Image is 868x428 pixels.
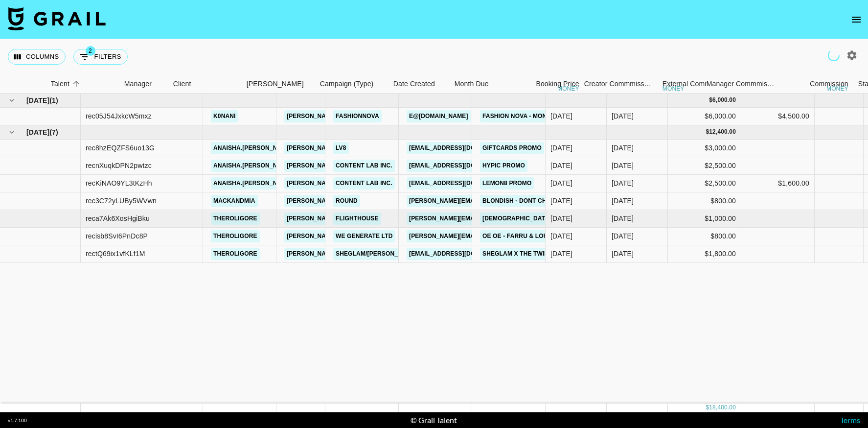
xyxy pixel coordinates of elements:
button: hide children [5,125,19,139]
div: $6,000.00 [668,108,741,125]
div: Campaign (Type) [320,74,374,94]
div: money [826,86,848,92]
div: Date Created [388,74,450,94]
a: LV8 [333,142,349,154]
div: money [662,86,685,92]
a: e@[DOMAIN_NAME] [407,110,471,122]
div: Month Due [455,74,489,94]
a: [EMAIL_ADDRESS][DOMAIN_NAME] [407,248,516,260]
div: 28/07/2025 [550,178,572,188]
a: SHEGLAM X THE TWILIGHT SAGA COLLECTION [480,248,624,260]
a: [EMAIL_ADDRESS][DOMAIN_NAME] [407,177,516,190]
div: Sep '25 [612,178,634,188]
div: 17/09/2025 [550,214,572,223]
div: Creator Commmission Override [584,74,653,94]
a: Flighthouse [333,213,381,225]
div: 09/09/2025 [550,249,572,259]
div: $1,800.00 [668,245,741,263]
a: [PERSON_NAME][EMAIL_ADDRESS][DOMAIN_NAME] [284,142,444,154]
a: [DEMOGRAPHIC_DATA][PERSON_NAME] - The Dead Dance [480,213,662,225]
span: [DATE] [26,95,49,105]
a: [PERSON_NAME][EMAIL_ADDRESS][DOMAIN_NAME] [407,195,566,207]
div: Manager [124,74,152,94]
a: anaisha.[PERSON_NAME] [211,177,295,190]
a: [PERSON_NAME][EMAIL_ADDRESS][DOMAIN_NAME] [284,110,444,122]
div: Client [168,74,242,94]
img: Grail Talent [8,7,106,30]
a: [PERSON_NAME][EMAIL_ADDRESS][DOMAIN_NAME] [284,160,444,172]
div: $ [706,404,709,412]
div: Date Created [393,74,435,94]
div: Talent [46,74,119,94]
div: Sep '25 [612,249,634,259]
a: Hypic Promo [480,160,527,172]
div: Manager [119,74,168,94]
div: [PERSON_NAME] [247,74,304,94]
button: Select columns [8,49,66,65]
div: rec05J54JxkcW5mxz [86,111,152,121]
div: $2,500.00 [668,175,741,192]
a: [PERSON_NAME][EMAIL_ADDRESS][DOMAIN_NAME] [284,177,444,190]
span: ( 7 ) [49,127,58,137]
div: 07/12/2024 [550,111,572,121]
a: anaisha.[PERSON_NAME] [211,160,295,172]
div: reca7Ak6XosHgiBku [86,214,150,223]
div: Sep '25 [612,196,634,206]
div: Sep '25 [612,161,634,170]
a: OE OE - FARRU & Louis.bpm [480,230,571,242]
div: Sep '25 [612,231,634,241]
div: Campaign (Type) [315,74,388,94]
button: Show filters [73,49,128,65]
a: SHEGLAM/[PERSON_NAME] [333,248,420,260]
a: [PERSON_NAME][EMAIL_ADDRESS][DOMAIN_NAME] [284,248,444,260]
div: $4,500.00 [778,111,809,121]
div: recnXuqkDPN2pwtzc [86,161,152,170]
span: Refreshing talent, clients, campaigns... [828,49,840,61]
div: 29/08/2025 [550,161,572,170]
a: theroligore [211,248,260,260]
div: rec8hzEQZFS6uo13G [86,143,155,153]
a: Lemon8 Promo [480,177,534,190]
a: [EMAIL_ADDRESS][DOMAIN_NAME] [407,160,516,172]
a: theroligore [211,230,260,242]
a: Content Lab Inc. [333,177,395,190]
div: $800.00 [668,192,741,210]
a: mackandmia [211,195,258,207]
a: Fashion Nova - Month 3/3 [480,110,567,122]
a: anaisha.[PERSON_NAME] [211,142,295,154]
div: Manager Commmission Override [707,74,775,94]
div: recKiNAO9YL3tKzHh [86,178,152,188]
div: v 1.7.100 [8,417,27,424]
a: We Generate Ltd [333,230,395,242]
button: Sort [69,77,83,91]
div: Commission [810,74,848,94]
a: Giftcards Promo [480,142,544,154]
div: money [557,86,579,92]
div: Month Due [450,74,511,94]
div: Client [173,74,191,94]
div: Sep '25 [612,143,634,153]
div: Talent [51,74,69,94]
a: [PERSON_NAME][EMAIL_ADDRESS][DOMAIN_NAME] [284,195,444,207]
div: $1,600.00 [778,178,809,188]
a: Terms [840,415,860,425]
div: 18,400.00 [709,404,736,412]
a: Blondish - Dont Cha [480,195,553,207]
div: Manager Commmission Override [707,74,780,94]
a: [PERSON_NAME][EMAIL_ADDRESS][PERSON_NAME][DOMAIN_NAME] [407,213,617,225]
a: Fashionnova [333,110,382,122]
div: $ [709,96,712,104]
div: $800.00 [668,228,741,245]
a: [PERSON_NAME][EMAIL_ADDRESS][DOMAIN_NAME] [284,230,444,242]
button: hide children [5,94,19,107]
span: [DATE] [26,127,49,137]
div: $2,500.00 [668,157,741,175]
div: Apr '25 [612,111,634,121]
div: © Grail Talent [411,415,457,425]
div: Creator Commmission Override [584,74,658,94]
div: Booking Price [536,74,579,94]
div: 13/08/2025 [550,143,572,153]
a: Content Lab Inc. [333,160,395,172]
a: [PERSON_NAME][EMAIL_ADDRESS][DOMAIN_NAME] [407,230,566,242]
button: open drawer [846,10,866,29]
